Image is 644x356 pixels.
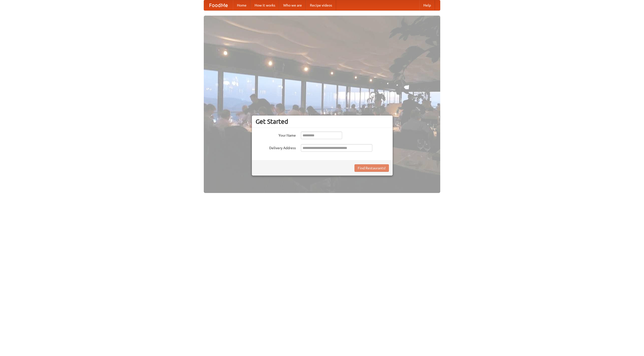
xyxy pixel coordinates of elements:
a: FoodMe [204,0,233,10]
button: Find Restaurants! [354,164,389,172]
a: Help [419,0,435,10]
a: Home [233,0,251,10]
label: Delivery Address [256,144,296,150]
a: How it works [251,0,279,10]
h3: Get Started [256,118,389,125]
a: Recipe videos [306,0,336,10]
label: Your Name [256,132,296,138]
a: Who we are [279,0,306,10]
